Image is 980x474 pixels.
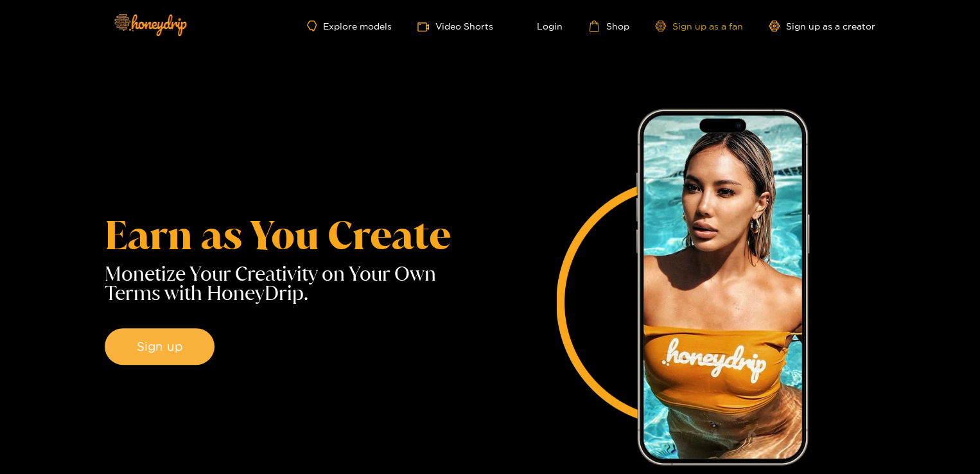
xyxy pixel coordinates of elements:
a: Explore models [307,21,392,31]
a: Sign up as a creator [769,21,875,31]
button: Sign up [105,328,214,365]
a: Shop [588,21,629,32]
a: Video Shorts [417,20,493,33]
span: video-camera [417,21,435,33]
p: Monetize Your Creativity on Your Own Terms with HoneyDrip. [105,264,490,303]
a: Login [519,21,563,32]
a: Sign up as a fan [655,21,743,31]
h1: Earn as You Create [105,216,490,254]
